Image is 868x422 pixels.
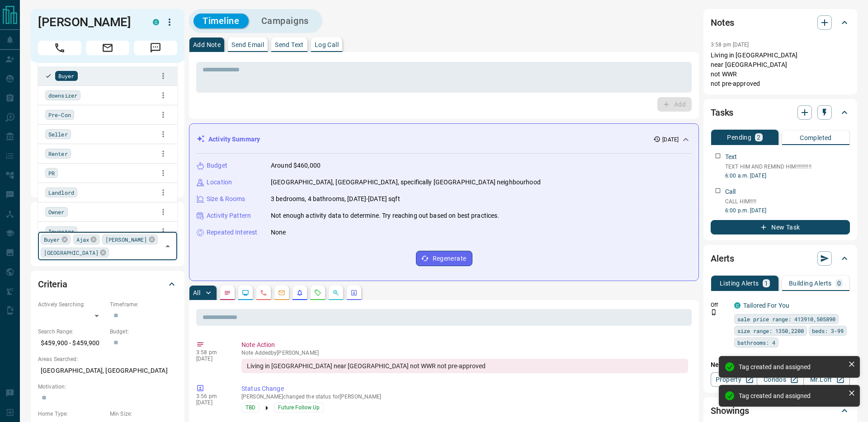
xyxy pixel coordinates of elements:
[102,234,157,244] div: [PERSON_NAME]
[711,372,757,387] a: Property
[110,410,177,418] p: Min Size:
[271,161,321,170] p: Around $460,000
[737,326,804,335] span: size range: 1350,2200
[86,41,129,55] span: Email
[252,14,318,28] button: Campaigns
[196,349,228,356] p: 3:58 pm
[314,289,321,296] svg: Requests
[38,328,105,336] p: Search Range:
[110,300,177,309] p: Timeframe:
[193,14,249,28] button: Timeline
[812,326,844,335] span: beds: 3-99
[350,289,358,296] svg: Agent Actions
[193,42,221,48] p: Add Note
[296,289,303,296] svg: Listing Alerts
[208,135,260,144] p: Activity Summary
[38,277,67,291] h2: Criteria
[196,399,228,406] p: [DATE]
[48,110,71,119] span: Pre-Con
[38,355,177,363] p: Areas Searched:
[48,130,68,139] span: Seller
[48,227,74,236] span: Investor
[41,248,109,258] div: [GEOGRAPHIC_DATA]
[134,41,177,55] span: Message
[153,19,159,25] div: condos.ca
[711,15,734,30] h2: Notes
[725,187,736,197] p: Call
[58,71,75,80] span: Buyer
[48,169,55,178] span: PR
[271,228,286,237] p: None
[711,12,850,33] div: Notes
[38,410,105,418] p: Home Type:
[38,15,139,29] h1: [PERSON_NAME]
[734,302,741,309] div: condos.ca
[242,289,249,296] svg: Lead Browsing Activity
[105,235,147,244] span: [PERSON_NAME]
[161,240,174,253] button: Close
[711,301,729,309] p: Off
[711,102,850,123] div: Tasks
[224,289,231,296] svg: Notes
[278,289,285,296] svg: Emails
[789,280,832,286] p: Building Alerts
[241,340,688,350] p: Note Action
[48,207,65,216] span: Owner
[48,91,77,100] span: downsizer
[416,251,472,266] button: Regenerate
[739,392,844,399] div: Tag created and assigned
[260,289,267,296] svg: Calls
[275,42,304,48] p: Send Text
[241,350,688,356] p: Note Added by [PERSON_NAME]
[48,188,74,197] span: Landlord
[110,328,177,336] p: Budget:
[711,42,749,48] p: 3:58 pm [DATE]
[196,393,228,399] p: 3:56 pm
[207,178,232,187] p: Location
[196,356,228,362] p: [DATE]
[44,248,99,257] span: [GEOGRAPHIC_DATA]
[193,290,200,296] p: All
[197,131,691,148] div: Activity Summary[DATE]
[711,248,850,269] div: Alerts
[743,302,789,309] a: Tailored For You
[725,206,850,215] p: 6:00 p.m. [DATE]
[711,51,850,89] p: Living in [GEOGRAPHIC_DATA] near [GEOGRAPHIC_DATA] not WWR not pre-approved
[711,309,717,315] svg: Push Notification Only
[737,314,835,324] span: sale price range: 413910,505890
[737,338,775,347] span: bathrooms: 4
[245,403,255,412] span: TBD
[241,359,688,373] div: Living in [GEOGRAPHIC_DATA] near [GEOGRAPHIC_DATA] not WWR not pre-approved
[271,194,400,204] p: 3 bedrooms, 4 bathrooms, [DATE]-[DATE] sqft
[278,403,320,412] span: Future Follow Up
[725,172,850,180] p: 6:00 a.m. [DATE]
[725,197,850,206] p: CALL HIM!!!!!
[38,300,105,309] p: Actively Searching:
[711,105,733,120] h2: Tasks
[720,280,759,286] p: Listing Alerts
[271,211,500,220] p: Not enough activity data to determine. Try reaching out based on best practices.
[271,178,541,187] p: [GEOGRAPHIC_DATA], [GEOGRAPHIC_DATA], specifically [GEOGRAPHIC_DATA] neighbourhood
[73,234,99,244] div: Ajax
[800,135,832,141] p: Completed
[711,403,749,418] h2: Showings
[837,280,841,286] p: 0
[727,134,751,141] p: Pending
[38,363,177,378] p: [GEOGRAPHIC_DATA], [GEOGRAPHIC_DATA]
[241,384,688,394] p: Status Change
[332,289,340,296] svg: Opportunities
[38,273,177,295] div: Criteria
[711,360,850,370] p: New Alert:
[739,363,844,370] div: Tag created and assigned
[764,280,768,286] p: 1
[207,228,257,237] p: Repeated Interest
[207,194,245,204] p: Size & Rooms
[725,163,850,171] p: TEXT HIM AND REMIND HIM!!!!!!!!!!!
[48,149,68,158] span: Renter
[711,220,850,234] button: New Task
[231,42,264,48] p: Send Email
[241,394,688,400] p: [PERSON_NAME] changed the status for [PERSON_NAME]
[44,235,60,244] span: Buyer
[38,336,105,351] p: $459,900 - $459,900
[711,251,734,266] h2: Alerts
